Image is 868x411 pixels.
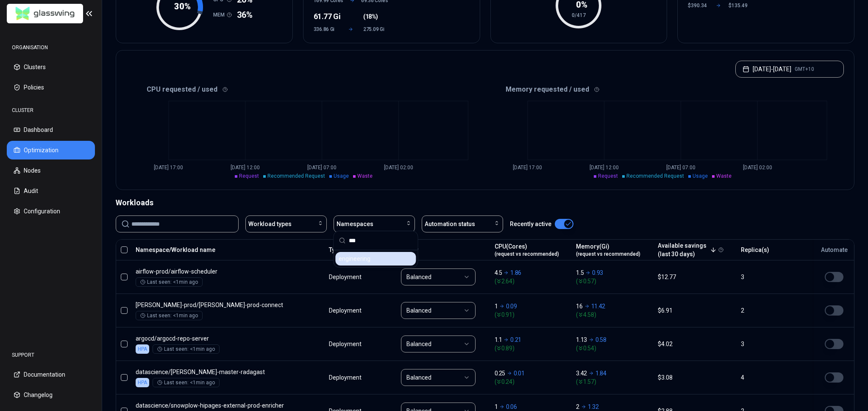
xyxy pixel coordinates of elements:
p: 3.42 [576,369,587,377]
div: HPA is enabled on both CPU and Memory, this workload cannot be optimised. [136,344,149,354]
span: ( 2.64 ) [495,277,569,285]
tspan: [DATE] 02:00 [743,165,772,171]
h1: MEM [213,11,227,18]
tspan: [DATE] 07:00 [666,165,696,171]
tspan: [DATE] 07:00 [307,165,337,171]
div: HPA is enabled on both CPU and Memory, this workload cannot be optimised. [136,378,149,387]
span: engineering [339,254,370,263]
button: [DATE]-[DATE]GMT+10 [735,61,844,78]
button: Documentation [7,365,95,384]
div: $4.02 [658,340,733,348]
button: Memory(Gi)(request vs recommended) [576,241,640,258]
button: CPU(Cores)(request vs recommended) [495,241,559,258]
p: 0.93 [592,268,603,277]
div: Suggestions [334,250,417,267]
div: ORGANISATION [7,39,95,56]
tspan: [DATE] 12:00 [590,165,619,171]
button: Automation status [422,215,503,232]
p: 0.09 [506,302,517,310]
div: Workloads [116,197,854,209]
span: 18% [365,12,376,21]
span: ( 0.24 ) [495,377,569,386]
p: 0.25 [495,369,506,377]
span: ( 1.57 ) [576,377,650,386]
button: Clusters [7,58,95,76]
span: ( 4.58 ) [576,310,650,319]
p: 4.5 [495,268,502,277]
div: $12.77 [658,273,733,281]
p: kafka-prod-connect [136,301,298,309]
button: Replica(s) [741,241,769,258]
p: 0.58 [595,336,606,344]
div: $390.34 [688,2,708,9]
div: Last seen: <1min ago [140,312,198,319]
div: Policy [401,246,487,254]
p: 0.01 [514,369,525,377]
span: GMT+10 [795,66,814,73]
div: $3.08 [658,373,733,382]
p: 0.06 [506,403,517,411]
div: Deployment [329,273,363,281]
button: Policies [7,78,95,97]
span: ( 0.54 ) [576,344,650,352]
button: Type [329,241,342,258]
div: $135.49 [729,2,749,9]
span: 336.86 Gi [314,26,339,33]
span: ( 0.89 ) [495,344,569,352]
span: Usage [334,173,349,179]
img: GlassWing [12,4,78,24]
button: Nodes [7,161,95,180]
div: 3 [741,273,805,281]
button: This workload cannot be automated, because HPA is applied or managed by Gitops. [825,372,843,383]
tspan: 30 % [174,1,191,11]
div: 2 [741,306,805,315]
tspan: [DATE] 12:00 [231,165,260,171]
button: Available savings(last 30 days) [658,241,717,258]
div: Automate [818,246,850,254]
span: Request [598,173,618,179]
button: Audit [7,182,95,200]
div: SUPPORT [7,347,95,363]
p: snowplow-hipages-external-prod-enricher [136,401,298,410]
p: muriel-master-radagast [136,368,298,376]
span: Waste [357,173,373,179]
div: CPU requested / used [126,84,485,95]
p: 2 [576,403,579,411]
button: Namespaces [334,215,415,232]
p: 1.5 [576,268,584,277]
button: This workload cannot be automated, because HPA is applied or managed by Gitops. [825,339,843,349]
span: Automation status [425,220,475,228]
span: (request vs recommended) [576,251,640,257]
label: Recently active [510,221,551,227]
div: Deployment [329,373,363,382]
div: Deployment [329,340,363,348]
span: Namespaces [337,220,373,228]
span: (request vs recommended) [495,251,559,257]
div: 61.77 Gi [314,11,339,22]
span: 275.09 Gi [363,26,388,33]
p: 1.84 [595,369,606,377]
p: 1.13 [576,336,587,344]
div: Last seen: <1min ago [157,346,215,352]
button: Configuration [7,202,95,221]
div: 4 [741,373,805,382]
span: ( ) [363,12,378,21]
div: Last seen: <1min ago [140,279,198,285]
span: Request [239,173,259,179]
span: Recommended Request [267,173,325,179]
div: Memory requested / used [485,84,844,95]
span: Waste [716,173,732,179]
p: 1.1 [495,336,502,344]
div: Last seen: <1min ago [157,379,215,386]
button: Workload types [245,215,327,232]
p: argocd-repo-server [136,334,298,343]
tspan: [DATE] 17:00 [513,165,542,171]
p: 1 [495,302,498,310]
div: 3 [741,340,805,348]
p: 16 [576,302,582,310]
span: Usage [693,173,708,179]
button: Namespace/Workload name [136,241,215,258]
p: 1 [495,403,498,411]
div: $6.91 [658,306,733,315]
span: ( 0.57 ) [576,277,650,285]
